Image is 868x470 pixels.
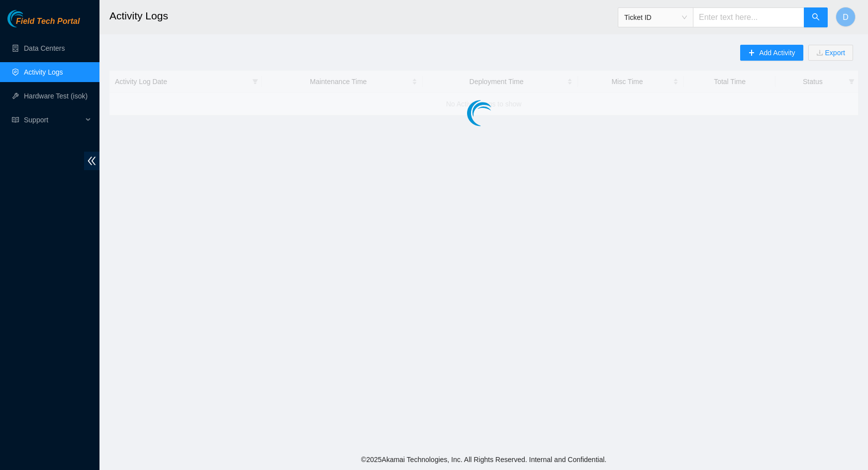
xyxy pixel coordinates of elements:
[24,92,88,100] a: Hardware Test (isok)
[836,7,856,27] button: D
[693,7,804,27] input: Enter text here...
[748,49,755,57] span: plus
[808,45,853,61] button: downloadExport
[812,13,820,22] span: search
[804,7,828,27] button: search
[99,449,868,470] footer: © 2025 Akamai Technologies, Inc. All Rights Reserved. Internal and Confidential.
[843,11,849,23] span: D
[624,10,687,25] span: Ticket ID
[24,68,63,76] a: Activity Logs
[24,110,83,130] span: Support
[7,10,50,27] img: Akamai Technologies
[12,116,19,123] span: read
[84,152,99,170] span: double-left
[24,44,65,52] a: Data Centers
[16,17,80,26] span: Field Tech Portal
[7,18,80,31] a: Akamai TechnologiesField Tech Portal
[759,47,795,58] span: Add Activity
[740,45,803,61] button: plusAdd Activity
